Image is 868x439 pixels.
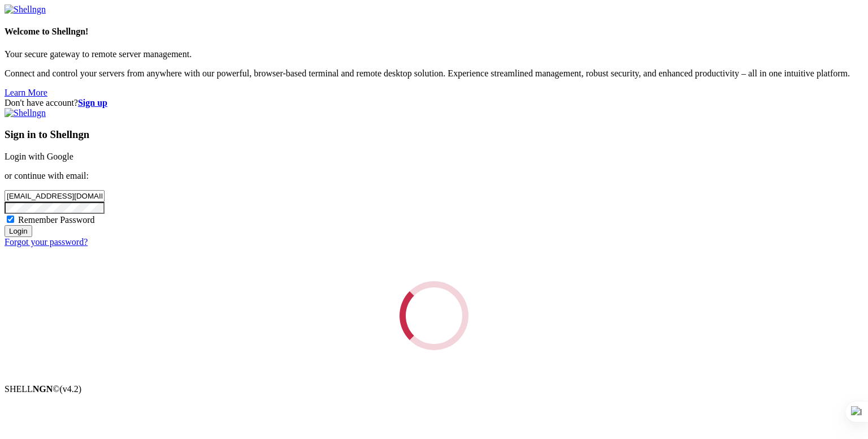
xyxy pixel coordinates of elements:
[33,384,53,394] b: NGN
[5,384,81,394] span: SHELL ©
[5,49,863,59] p: Your secure gateway to remote server management.
[78,98,107,107] a: Sign up
[5,98,863,108] div: Don't have account?
[5,68,863,79] p: Connect and control your servers from anywhere with our powerful, browser-based terminal and remo...
[385,267,483,364] div: Loading...
[5,225,32,237] input: Login
[5,171,863,181] p: or continue with email:
[60,384,82,394] span: 4.2.0
[5,27,863,37] h4: Welcome to Shellngn!
[5,108,46,118] img: Shellngn
[7,216,14,223] input: Remember Password
[18,215,95,225] span: Remember Password
[5,5,46,15] img: Shellngn
[5,152,73,161] a: Login with Google
[5,190,105,202] input: Email address
[5,88,47,97] a: Learn More
[5,237,88,247] a: Forgot your password?
[5,128,863,141] h3: Sign in to Shellngn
